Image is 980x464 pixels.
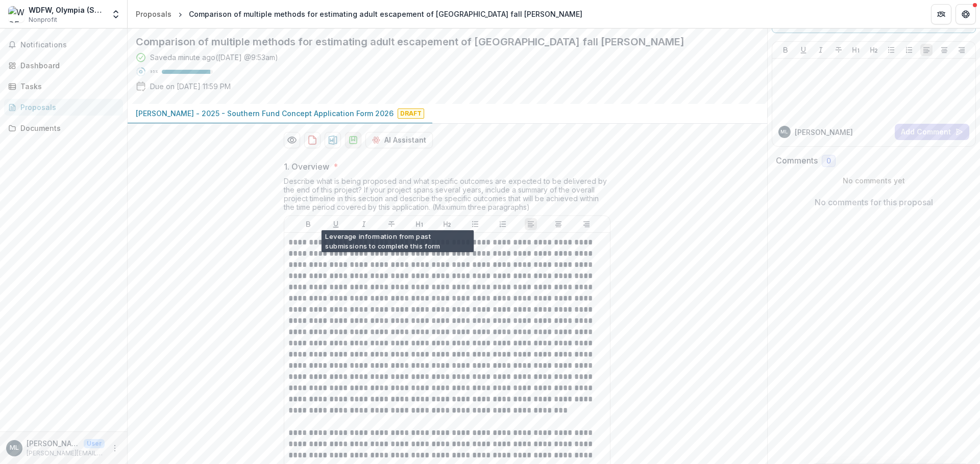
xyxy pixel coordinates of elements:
[4,78,123,95] a: Tasks
[815,44,827,56] button: Italicize
[29,5,105,15] div: WDFW, Olympia (Science Division)
[132,7,586,21] nav: breadcrumb
[284,132,300,148] button: Preview 79ea15b1-556f-4d99-adfb-d0f1c7c7513a-0.pdf
[20,102,115,113] div: Proposals
[284,160,329,173] p: 1. Overview
[413,218,426,230] button: Heading 1
[189,9,582,19] div: Comparison of multiple methods for estimating adult escapement of [GEOGRAPHIC_DATA] fall [PERSON_...
[4,99,123,116] a: Proposals
[497,218,509,230] button: Ordered List
[10,445,19,451] div: Marisa Litz
[20,123,115,133] div: Documents
[4,37,123,53] button: Notifications
[136,108,394,119] p: [PERSON_NAME] - 2025 - Southern Fund Concept Application Form 2026
[358,218,370,230] button: Italicize
[27,438,80,449] p: [PERSON_NAME]
[850,44,862,56] button: Heading 1
[776,175,972,186] p: No comments yet
[780,129,788,134] div: Marisa Litz
[29,15,57,24] span: Nonprofit
[955,4,976,24] button: Get Help
[797,44,810,56] button: Underline
[150,68,158,75] p: 95 %
[920,44,933,56] button: Align Left
[776,156,818,166] h2: Comments
[895,124,969,140] button: Add Comment
[832,44,845,56] button: Strike
[469,218,481,230] button: Bullet List
[955,44,968,56] button: Align Right
[304,132,321,148] button: download-proposal
[136,9,171,19] div: Proposals
[552,218,565,230] button: Align Center
[302,218,314,230] button: Bold
[580,218,593,230] button: Align Right
[150,81,231,92] p: Due on [DATE] 11:59 PM
[365,132,433,148] button: AI Assistant
[20,81,115,92] div: Tasks
[779,44,792,56] button: Bold
[20,60,115,71] div: Dashboard
[4,57,123,74] a: Dashboard
[441,218,453,230] button: Heading 2
[4,120,123,137] a: Documents
[330,218,342,230] button: Underline
[815,196,933,208] p: No comments for this proposal
[525,218,537,230] button: Align Left
[109,4,123,24] button: Open entity switcher
[826,157,831,166] span: 0
[132,7,176,21] a: Proposals
[325,132,341,148] button: download-proposal
[20,41,119,49] span: Notifications
[931,4,951,24] button: Partners
[150,52,278,63] div: Saved a minute ago ( [DATE] @ 9:53am )
[795,127,853,138] p: [PERSON_NAME]
[885,44,897,56] button: Bullet List
[345,132,361,148] button: download-proposal
[84,439,105,448] p: User
[398,108,424,119] span: Draft
[27,449,105,458] p: [PERSON_NAME][EMAIL_ADDRESS][PERSON_NAME][DOMAIN_NAME]
[136,36,743,48] h2: Comparison of multiple methods for estimating adult escapement of [GEOGRAPHIC_DATA] fall [PERSON_...
[109,442,121,454] button: More
[8,6,24,22] img: WDFW, Olympia (Science Division)
[385,218,398,230] button: Strike
[284,177,610,215] div: Describe what is being proposed and what specific outcomes are expected to be delivered by the en...
[868,44,880,56] button: Heading 2
[903,44,915,56] button: Ordered List
[938,44,950,56] button: Align Center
